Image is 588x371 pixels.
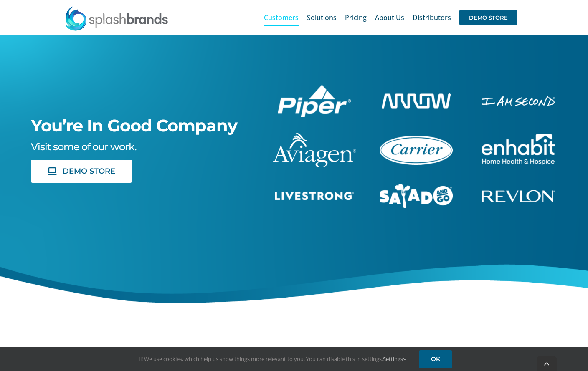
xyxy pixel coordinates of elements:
span: Solutions [307,14,337,21]
a: livestrong-5E-website [275,190,354,199]
img: Carrier Brand Store [380,136,453,165]
a: Pricing [345,4,367,31]
span: Visit some of our work. [31,141,136,153]
a: DEMO STORE [31,160,132,183]
span: Distributors [413,14,451,21]
span: About Us [375,14,404,21]
span: Customers [264,14,299,21]
span: DEMO STORE [459,10,517,25]
a: arrow-white [382,92,451,101]
img: I Am Second Store [482,96,555,106]
a: piper-White [278,83,351,93]
a: enhabit-stacked-white [482,133,555,142]
a: Settings [383,355,406,363]
nav: Main Menu [264,4,517,31]
a: sng-1C [380,182,453,192]
a: Customers [264,4,299,31]
a: enhabit-stacked-white [482,95,555,104]
img: Arrow Store [382,93,451,108]
a: carrier-1B [380,134,453,144]
span: DEMO STORE [63,167,115,176]
img: aviagen-1C [273,133,356,167]
span: You’re In Good Company [31,115,237,136]
img: Livestrong Store [275,192,354,200]
a: Distributors [413,4,451,31]
img: Enhabit Gear Store [482,134,555,165]
a: revlon-flat-white [482,189,555,198]
span: Hi! We use cookies, which help us show things more relevant to you. You can disable this in setti... [136,355,406,363]
span: Pricing [345,14,367,21]
img: Salad And Go Store [380,184,453,209]
a: OK [419,350,452,368]
img: Revlon [482,190,555,202]
a: DEMO STORE [459,4,517,31]
img: Piper Pilot Ship [278,85,351,117]
img: SplashBrands.com Logo [64,6,169,31]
